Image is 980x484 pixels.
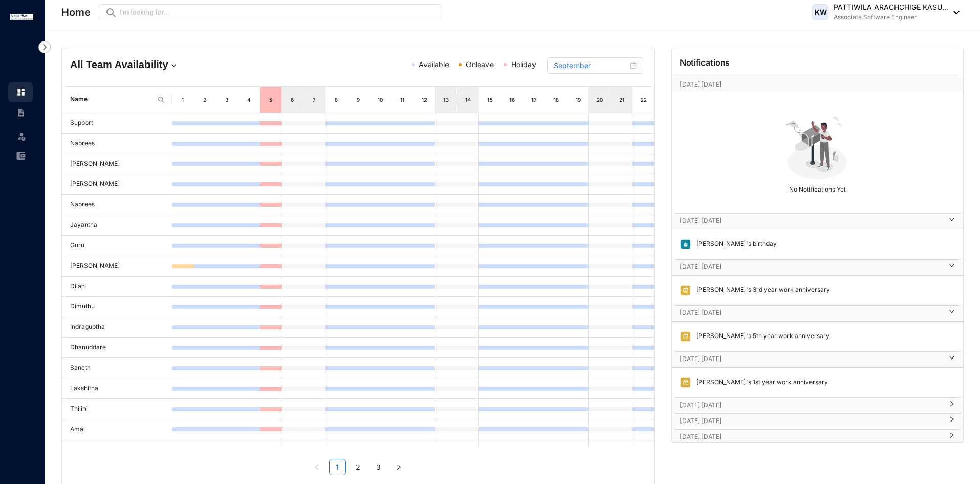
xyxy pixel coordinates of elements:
[376,95,385,105] div: 10
[8,102,33,123] li: Contracts
[949,420,955,423] span: right
[62,358,172,378] td: Saneth
[330,459,345,475] a: 1
[62,399,172,419] td: Thilini
[814,9,826,16] span: KW
[16,88,26,97] img: home.c6720e0a13eba0172344.svg
[672,414,963,429] div: [DATE] [DATE]
[691,331,829,342] p: [PERSON_NAME]'s 5th year work anniversary
[201,95,209,105] div: 2
[119,7,436,18] input: I’m looking for...
[680,377,691,388] img: anniversary.d4fa1ee0abd6497b2d89d817e415bd57.svg
[672,306,963,321] div: [DATE] [DATE]
[391,459,407,475] button: right
[245,95,253,105] div: 4
[310,95,319,105] div: 7
[10,14,33,20] img: logo
[350,459,366,475] a: 2
[672,77,963,92] div: [DATE] [DATE][DATE]
[62,134,172,154] td: Nabrees
[62,113,172,134] td: Support
[288,95,296,105] div: 6
[62,256,172,277] td: [PERSON_NAME]
[62,154,172,175] td: [PERSON_NAME]
[70,95,153,104] span: Name
[38,41,51,53] img: nav-icon-right.af6afadce00d159da59955279c43614e.svg
[672,352,963,367] div: [DATE] [DATE]
[62,317,172,338] td: Indraguptha
[8,82,33,102] li: Home
[680,308,943,318] p: [DATE] [DATE]
[672,430,963,445] div: [DATE] [DATE]
[573,95,582,105] div: 19
[62,419,172,440] td: Amal
[309,459,325,475] li: Previous Page
[680,216,943,226] p: [DATE] [DATE]
[442,95,450,105] div: 13
[62,236,172,256] td: Guru
[62,215,172,236] td: Jayantha
[179,95,187,105] div: 1
[62,195,172,215] td: Nabrees
[617,95,626,105] div: 21
[62,338,172,358] td: Dhanuddare
[553,60,628,71] input: Select month
[949,405,955,407] span: right
[508,95,517,105] div: 16
[948,11,960,14] img: dropdown-black.8e83cc76930a90b1a4fdb6d089b7bf3a.svg
[680,432,943,442] p: [DATE] [DATE]
[511,60,536,69] span: Holiday
[949,220,955,222] span: right
[354,95,363,105] div: 9
[419,60,449,69] span: Available
[680,262,943,272] p: [DATE] [DATE]
[157,96,165,104] img: search.8ce656024d3affaeffe32e5b30621cb7.svg
[62,277,172,297] td: Dilani
[680,400,943,410] p: [DATE] [DATE]
[691,377,828,388] p: [PERSON_NAME]'s 1st year work anniversary
[680,285,691,296] img: anniversary.d4fa1ee0abd6497b2d89d817e415bd57.svg
[551,95,560,105] div: 18
[680,79,935,90] p: [DATE] [DATE]
[486,95,495,105] div: 15
[782,111,853,181] img: no-notification-yet.99f61bb71409b19b567a5111f7a484a1.svg
[640,95,648,105] div: 22
[680,56,730,69] p: Notifications
[16,151,26,160] img: expense-unselected.2edcf0507c847f3e9e96.svg
[314,464,320,470] span: left
[332,95,341,105] div: 8
[62,439,172,460] td: Niron
[834,2,948,12] p: PATTIWILA ARACHCHIGE KASU...
[16,131,27,141] img: leave-unselected.2934df6273408c3f84d9.svg
[949,359,955,361] span: right
[595,95,604,105] div: 20
[371,459,386,475] a: 3
[949,312,955,314] span: right
[16,108,26,117] img: contract-unselected.99e2b2107c0a7dd48938.svg
[266,95,275,105] div: 5
[168,60,179,71] img: dropdown.780994ddfa97fca24b89f58b1de131fa.svg
[464,95,473,105] div: 14
[949,436,955,438] span: right
[391,459,407,475] li: Next Page
[680,416,943,426] p: [DATE] [DATE]
[691,239,777,250] p: [PERSON_NAME]'s birthday
[62,174,172,195] td: [PERSON_NAME]
[530,95,539,105] div: 17
[61,5,91,19] p: Home
[70,57,262,72] h4: All Team Availability
[675,181,960,195] p: No Notifications Yet
[398,95,407,105] div: 11
[691,285,830,296] p: [PERSON_NAME]'s 3rd year work anniversary
[672,260,963,275] div: [DATE] [DATE]
[62,297,172,317] td: Dimuthu
[8,145,33,166] li: Expenses
[680,239,691,250] img: birthday.63217d55a54455b51415ef6ca9a78895.svg
[420,95,429,105] div: 12
[370,459,387,475] li: 3
[309,459,325,475] button: left
[466,60,494,69] span: Onleave
[223,95,231,105] div: 3
[949,266,955,268] span: right
[62,378,172,399] td: Lakshitha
